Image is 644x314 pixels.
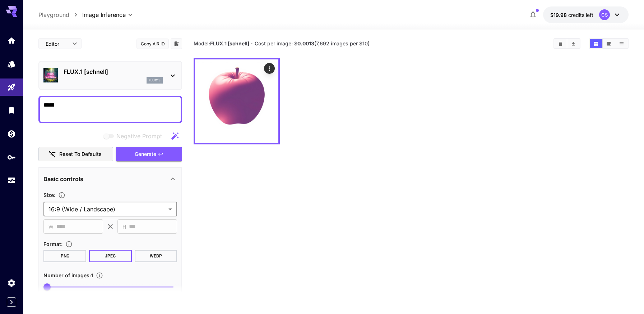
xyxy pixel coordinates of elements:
button: $19.9775CS [543,6,629,23]
span: Negative prompts are not compatible with the selected model. [102,131,168,140]
button: Choose the file format for the output image. [62,241,75,248]
span: Negative Prompt [116,132,162,140]
div: Settings [7,278,16,287]
div: Wallet [7,129,16,138]
div: $19.9775 [550,11,593,19]
div: Home [7,36,16,45]
button: Download All [567,39,580,48]
span: 16:9 (Wide / Landscape) [48,205,166,214]
div: Models [7,59,16,68]
span: W [48,223,54,231]
button: Adjust the dimensions of the generated image by specifying its width and height in pixels, or sel... [55,192,68,199]
button: Generate [116,147,182,162]
p: Basic controls [43,175,83,183]
button: Specify how many images to generate in a single request. Each image generation will be charged se... [93,272,106,279]
button: Clear Images [554,39,567,48]
button: Show images in grid view [590,39,602,48]
div: Basic controls [43,170,177,188]
span: Format : [43,241,62,247]
button: WEBP [135,250,177,262]
img: 9k= [195,59,278,143]
span: credits left [568,12,593,18]
span: Editor [46,40,68,48]
button: Reset to defaults [38,147,113,162]
div: Library [7,106,16,115]
span: Number of images : 1 [43,272,93,278]
nav: breadcrumb [38,10,82,19]
div: Show images in grid viewShow images in video viewShow images in list view [589,38,629,49]
span: H [122,223,126,231]
b: 0.0013 [297,40,314,46]
p: flux1s [149,78,161,83]
div: Usage [7,176,16,185]
button: Copy AIR ID [136,39,169,49]
button: Add to library [173,39,180,48]
b: FLUX.1 [schnell] [210,40,249,46]
div: Playground [7,83,16,92]
div: Clear ImagesDownload All [553,38,580,49]
p: · [251,39,253,48]
div: API Keys [7,153,16,162]
button: Expand sidebar [7,297,16,307]
p: FLUX.1 [schnell] [64,67,163,76]
span: Generate [135,150,156,159]
a: Playground [38,10,69,19]
span: Model: [194,40,249,46]
div: Actions [264,63,275,74]
span: $19.98 [550,12,568,18]
button: Show images in video view [603,39,615,48]
span: Size : [43,192,55,198]
button: PNG [43,250,86,262]
button: JPEG [89,250,132,262]
div: FLUX.1 [schnell]flux1s [43,64,177,86]
button: Show images in list view [615,39,628,48]
span: Image Inference [82,10,126,19]
div: CS [599,9,610,20]
span: Cost per image: $ (7,692 images per $10) [255,40,370,46]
